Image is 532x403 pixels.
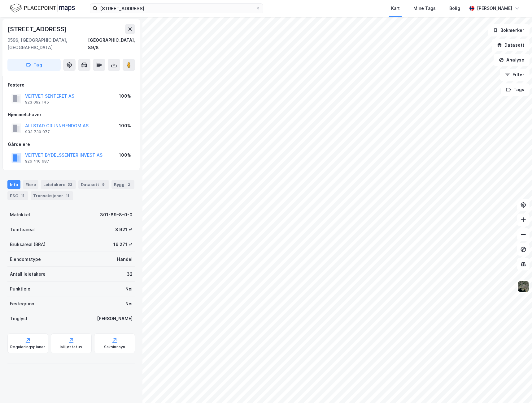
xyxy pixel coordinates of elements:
button: Tag [7,59,61,71]
div: [GEOGRAPHIC_DATA], 89/8 [88,36,135,51]
button: Tags [501,83,530,96]
div: Tomteareal [10,226,35,233]
div: Kart [391,5,400,12]
div: 2 [126,181,132,188]
div: 933 730 077 [25,129,50,134]
div: Nei [125,300,133,308]
div: 9 [100,181,107,188]
div: 11 [64,193,71,199]
div: 8 921 ㎡ [115,226,133,233]
div: Bygg [111,180,134,189]
div: [STREET_ADDRESS] [7,24,68,34]
div: Hjemmelshaver [8,111,135,118]
button: Analyse [494,54,530,66]
button: Filter [500,69,530,81]
div: Matrikkel [10,211,30,218]
div: 301-89-8-0-0 [100,211,133,218]
div: [PERSON_NAME] [97,315,133,322]
div: Tinglyst [10,315,28,322]
iframe: Chat Widget [501,373,532,403]
div: Datasett [78,180,109,189]
div: Info [7,180,20,189]
div: 0596, [GEOGRAPHIC_DATA], [GEOGRAPHIC_DATA] [7,36,88,51]
div: Antall leietakere [10,270,46,278]
div: Saksinnsyn [104,345,125,350]
div: Eiendomstype [10,256,41,263]
div: Leietakere [41,180,76,189]
img: 9k= [517,281,529,292]
input: Søk på adresse, matrikkel, gårdeiere, leietakere eller personer [98,4,255,13]
div: Mine Tags [413,5,436,12]
img: logo.f888ab2527a4732fd821a326f86c7f29.svg [10,3,75,14]
div: Gårdeiere [8,141,135,148]
div: 16 271 ㎡ [113,241,133,248]
div: [PERSON_NAME] [477,5,512,12]
div: 32 [67,181,73,188]
div: Festere [8,81,135,89]
div: Eiere [23,180,38,189]
button: Datasett [492,39,530,51]
div: 923 092 145 [25,100,49,105]
div: Nei [125,285,133,293]
div: 100% [119,92,131,100]
div: Punktleie [10,285,30,293]
div: Transaksjoner [31,191,73,200]
button: Bokmerker [488,24,530,36]
div: Bruksareal (BRA) [10,241,46,248]
div: Reguleringsplaner [10,345,45,350]
div: Bolig [449,5,460,12]
div: Handel [117,256,133,263]
div: 100% [119,151,131,159]
div: ESG [7,191,28,200]
div: 100% [119,122,131,129]
div: 11 [20,193,26,199]
div: Miljøstatus [60,345,82,350]
div: Festegrunn [10,300,34,308]
div: 926 410 687 [25,159,49,164]
div: 32 [127,270,133,278]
